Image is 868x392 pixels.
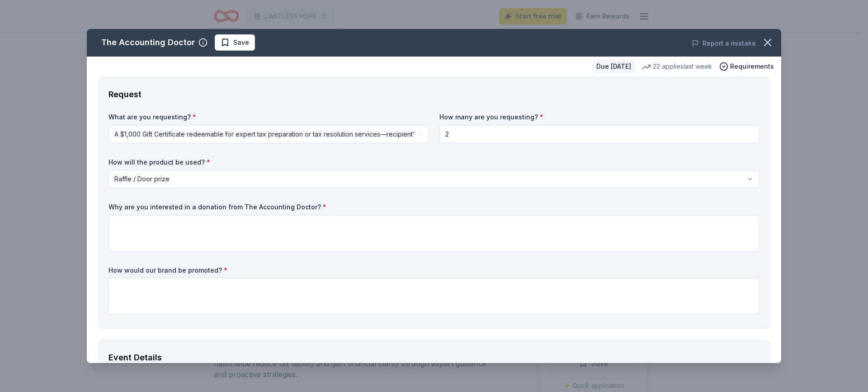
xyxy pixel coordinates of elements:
span: Requirements [730,61,774,72]
label: Why are you interested in a donation from The Accounting Doctor? [108,203,759,212]
button: Report a mistake [692,38,756,49]
div: Due [DATE] [593,60,635,73]
label: How many are you requesting? [439,113,759,122]
button: Save [215,34,255,51]
label: How would our brand be promoted? [108,266,759,275]
div: 22 applies last week [642,61,712,72]
div: The Accounting Doctor [101,35,195,50]
label: How will the product be used? [108,158,759,167]
span: Save [233,37,249,48]
div: Event Details [108,350,759,365]
label: What are you requesting? [108,113,429,122]
button: Requirements [719,61,774,72]
div: Request [108,87,759,102]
